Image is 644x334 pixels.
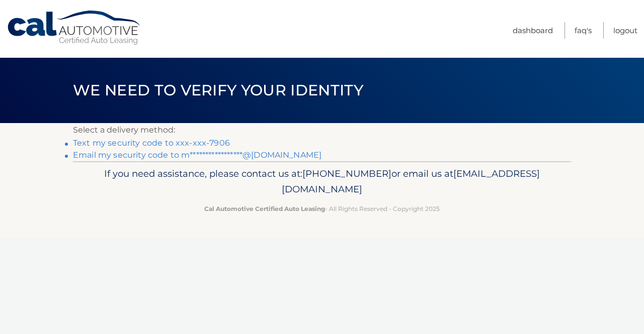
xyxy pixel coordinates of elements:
span: We need to verify your identity [73,81,363,99]
p: Select a delivery method: [73,123,571,137]
a: Cal Automotive [7,10,142,46]
a: Logout [613,22,637,39]
a: Text my security code to xxx-xxx-7906 [73,138,230,148]
span: [PHONE_NUMBER] [302,168,391,179]
p: If you need assistance, please contact us at: or email us at [79,166,565,198]
a: FAQ's [575,22,592,39]
p: - All Rights Reserved - Copyright 2025 [79,203,565,214]
a: Dashboard [513,22,553,39]
strong: Cal Automotive Certified Auto Leasing [204,205,325,212]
